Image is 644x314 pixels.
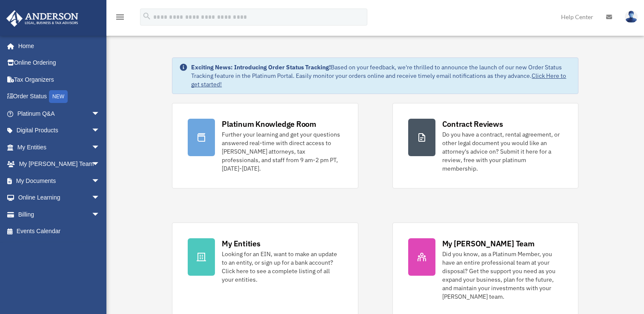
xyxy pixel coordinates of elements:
[442,119,503,129] div: Contract Reviews
[6,156,113,173] a: My [PERSON_NAME] Teamarrow_drop_down
[442,130,563,173] div: Do you have a contract, rental agreement, or other legal document you would like an attorney's ad...
[191,63,571,88] div: Based on your feedback, we're thrilled to announce the launch of our new Order Status Tracking fe...
[6,54,113,71] a: Online Ordering
[6,71,113,88] a: Tax Organizers
[92,122,109,140] span: arrow_drop_down
[6,139,113,156] a: My Entitiesarrow_drop_down
[92,206,109,223] span: arrow_drop_down
[92,139,109,156] span: arrow_drop_down
[6,172,113,189] a: My Documentsarrow_drop_down
[4,10,81,27] img: Anderson Advisors Platinum Portal
[222,130,342,173] div: Further your learning and get your questions answered real-time with direct access to [PERSON_NAM...
[222,238,260,249] div: My Entities
[6,206,113,223] a: Billingarrow_drop_down
[625,11,638,23] img: User Pic
[392,103,578,188] a: Contract Reviews Do you have a contract, rental agreement, or other legal document you would like...
[191,63,331,71] strong: Exciting News: Introducing Order Status Tracking!
[6,122,113,139] a: Digital Productsarrow_drop_down
[172,103,358,188] a: Platinum Knowledge Room Further your learning and get your questions answered real-time with dire...
[92,189,109,207] span: arrow_drop_down
[442,238,535,249] div: My [PERSON_NAME] Team
[92,172,109,190] span: arrow_drop_down
[142,11,152,21] i: search
[222,119,316,129] div: Platinum Knowledge Room
[92,156,109,173] span: arrow_drop_down
[6,105,113,122] a: Platinum Q&Aarrow_drop_down
[222,250,342,284] div: Looking for an EIN, want to make an update to an entity, or sign up for a bank account? Click her...
[49,90,68,103] div: NEW
[115,15,125,22] a: menu
[6,37,109,54] a: Home
[6,88,113,106] a: Order StatusNEW
[442,250,563,301] div: Did you know, as a Platinum Member, you have an entire professional team at your disposal? Get th...
[115,12,125,22] i: menu
[6,189,113,206] a: Online Learningarrow_drop_down
[6,223,113,240] a: Events Calendar
[92,105,109,123] span: arrow_drop_down
[191,72,566,88] a: Click Here to get started!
